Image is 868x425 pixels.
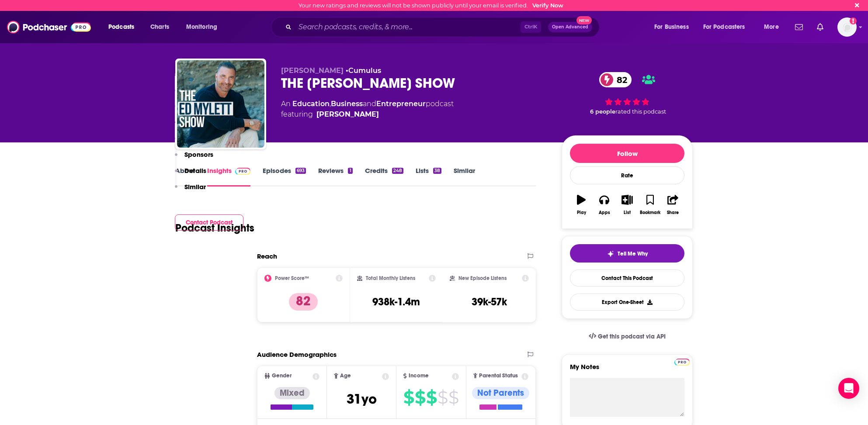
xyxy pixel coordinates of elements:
[813,20,827,35] a: Show notifications dropdown
[340,373,351,379] span: Age
[102,20,146,34] button: open menu
[433,168,441,174] div: 38
[347,390,377,408] span: 31 yo
[363,100,376,108] span: and
[272,373,292,379] span: Gender
[577,210,586,215] div: Play
[590,108,615,115] span: 6 people
[403,390,414,404] span: $
[281,66,344,75] span: [PERSON_NAME]
[299,2,563,9] div: Your new ratings and reviews will not be shown publicly until your email is verified.
[365,166,403,187] a: Credits248
[292,100,330,108] a: Education
[348,168,352,174] div: 1
[263,166,306,187] a: Episodes693
[608,72,632,87] span: 82
[764,21,779,33] span: More
[593,189,615,221] button: Apps
[640,210,660,215] div: Bookmark
[458,275,507,281] h2: New Episode Listens
[437,390,448,404] span: $
[275,275,309,281] h2: Power Score™
[521,21,541,33] span: Ctrl K
[415,390,425,404] span: $
[758,20,790,34] button: open menu
[448,390,458,404] span: $
[570,144,684,163] button: Follow
[186,21,217,33] span: Monitoring
[289,293,318,311] p: 82
[598,333,666,340] span: Get this podcast via API
[532,2,563,9] a: Verify Now
[548,22,592,32] button: Open AdvancedNew
[184,166,206,175] p: Details
[175,214,243,231] button: Contact Podcast
[454,166,475,187] a: Similar
[392,168,403,174] div: 248
[175,183,206,199] button: Similar
[108,21,134,33] span: Podcasts
[639,189,661,221] button: Bookmark
[318,166,352,187] a: Reviews1
[281,109,454,120] span: featuring
[648,20,700,34] button: open menu
[654,21,689,33] span: For Business
[576,16,592,24] span: New
[570,270,684,287] a: Contact This Podcast
[472,387,529,399] div: Not Parents
[562,66,693,121] div: 82 6 peoplerated this podcast
[295,168,306,174] div: 693
[331,100,363,108] a: Business
[180,20,229,34] button: open menu
[479,373,518,379] span: Parental Status
[348,66,381,75] a: Cumulus
[426,390,437,404] span: $
[175,166,206,183] button: Details
[376,100,426,108] a: Entrepreneur
[674,359,690,366] img: Podchaser Pro
[177,60,264,148] img: THE ED MYLETT SHOW
[552,25,588,29] span: Open Advanced
[837,17,857,37] button: Show profile menu
[837,17,857,37] img: User Profile
[409,373,429,379] span: Income
[330,100,331,108] span: ,
[570,166,684,184] div: Rate
[472,295,507,308] h3: 39k-57k
[316,109,379,120] a: Ed Mylett
[792,20,806,35] a: Show notifications dropdown
[274,387,310,399] div: Mixed
[7,19,91,35] img: Podchaser - Follow, Share and Rate Podcasts
[145,20,174,34] a: Charts
[662,189,684,221] button: Share
[698,20,758,34] button: open menu
[184,183,206,191] p: Similar
[582,326,673,347] a: Get this podcast via API
[667,210,679,215] div: Share
[837,17,857,37] span: Logged in as BretAita
[618,250,648,257] span: Tell Me Why
[703,21,745,33] span: For Podcasters
[674,357,690,366] a: Pro website
[295,20,521,34] input: Search podcasts, credits, & more...
[416,166,441,187] a: Lists38
[850,17,857,24] svg: Email not verified
[599,210,610,215] div: Apps
[615,108,666,115] span: rated this podcast
[257,252,277,260] h2: Reach
[616,189,639,221] button: List
[838,378,859,399] div: Open Intercom Messenger
[570,189,593,221] button: Play
[599,72,632,87] a: 82
[624,210,631,215] div: List
[570,363,684,378] label: My Notes
[366,275,415,281] h2: Total Monthly Listens
[570,294,684,311] button: Export One-Sheet
[570,244,684,263] button: tell me why sparkleTell Me Why
[281,99,454,120] div: An podcast
[607,250,614,257] img: tell me why sparkle
[372,295,420,308] h3: 938k-1.4m
[150,21,169,33] span: Charts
